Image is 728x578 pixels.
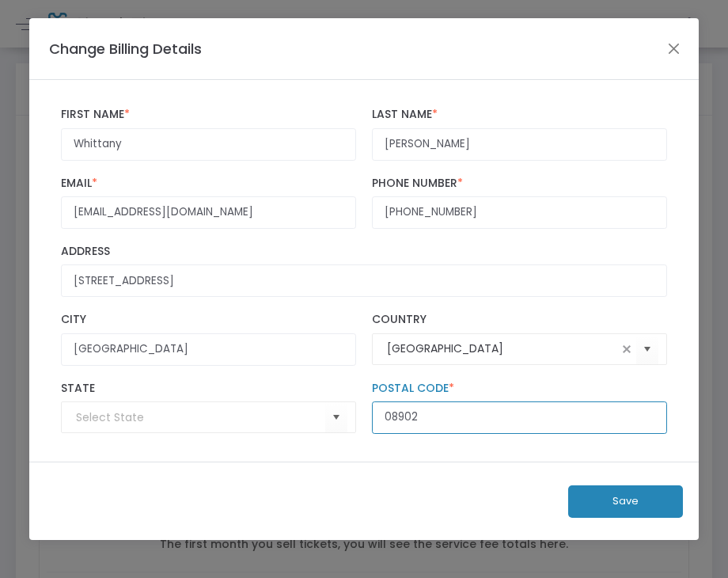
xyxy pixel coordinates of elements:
[372,401,667,434] input: Postal Code
[617,340,636,359] span: clear
[372,108,667,122] label: Last Name
[61,333,356,366] input: City
[61,382,356,396] label: State
[61,245,667,259] label: Address
[372,382,667,396] label: Postal Code
[325,401,347,434] button: Select
[372,177,667,191] label: Phone Number
[61,264,667,297] input: Billing Address
[636,333,658,366] button: Select
[568,485,683,518] button: Save
[372,196,667,229] input: Phone Number
[372,128,667,161] input: Last Name
[61,313,356,327] label: City
[61,128,356,161] input: First Name
[664,38,684,59] button: Close
[61,177,356,191] label: Email
[49,38,202,59] h4: Change Billing Details
[61,196,356,229] input: Email
[387,340,617,357] input: Select Country
[372,313,667,327] label: Country
[61,108,356,122] label: First Name
[76,409,325,426] input: Select State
